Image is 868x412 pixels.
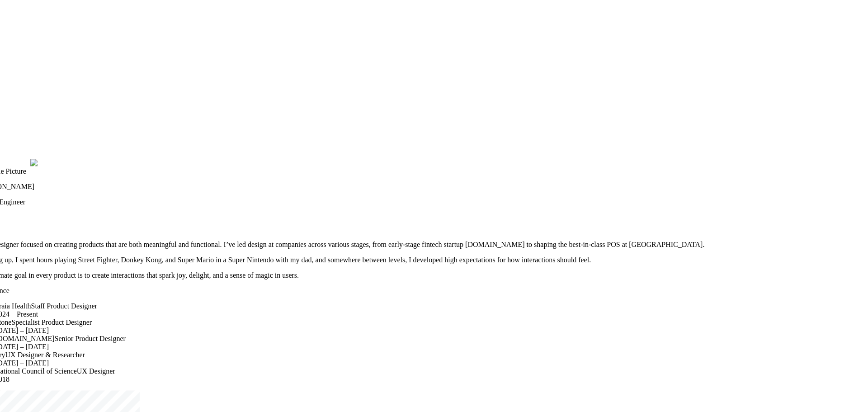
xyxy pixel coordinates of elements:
span: UX Designer & Researcher [5,351,85,359]
span: UX Designer [77,367,115,375]
span: Staff Product Designer [31,302,97,310]
span: Senior Product Designer [55,335,126,342]
span: Specialist Product Designer [11,318,92,326]
img: Profile example [30,159,84,167]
